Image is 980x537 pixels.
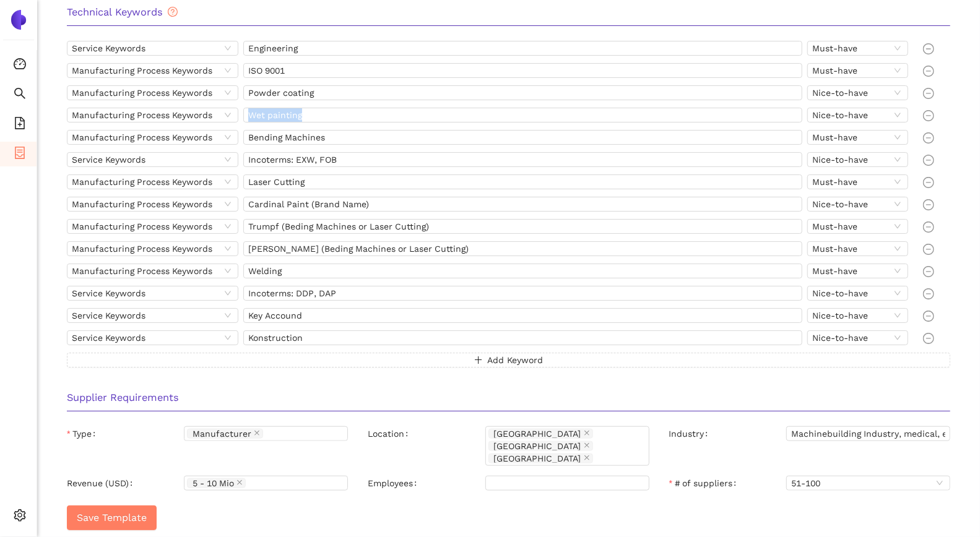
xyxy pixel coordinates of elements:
[812,220,903,233] span: Must-have
[584,430,590,437] span: close
[243,330,802,345] input: Enter as many keywords as you like, seperated by a comma (,)
[163,7,178,17] span: question-circle
[243,308,802,323] input: Enter as many keywords as you like, seperated by a comma (,)
[72,331,233,345] span: Service Keywords
[72,264,233,278] span: Manufacturing Process Keywords
[786,426,950,441] input: Industry
[494,429,581,438] span: [GEOGRAPHIC_DATA]
[243,264,802,278] input: Enter as many keywords as you like, seperated by a comma (,)
[67,505,157,530] button: Save Template
[67,426,100,441] label: Type
[812,264,903,278] span: Must-have
[187,478,246,488] span: 5 - 10 Mio
[812,86,903,100] span: Nice-to-have
[923,155,934,166] span: minus-circle
[923,311,934,322] span: minus-circle
[812,64,903,77] span: Must-have
[67,390,950,406] h3: Supplier Requirements
[923,88,934,99] span: minus-circle
[488,429,593,439] span: Canada
[812,197,903,211] span: Nice-to-have
[9,10,28,30] img: Logo
[243,219,802,234] input: Enter as many keywords as you like, seperated by a comma (,)
[923,288,934,299] span: minus-circle
[669,476,741,491] label: # of suppliers
[368,426,413,441] label: Location
[193,429,251,438] span: Manufacturer
[14,142,26,167] span: container
[14,505,26,530] span: setting
[812,242,903,256] span: Must-have
[14,53,26,78] span: dashboard
[368,476,422,491] label: Employees
[584,455,590,462] span: close
[923,43,934,54] span: minus-circle
[923,66,934,77] span: minus-circle
[72,197,233,211] span: Manufacturing Process Keywords
[923,110,934,121] span: minus-circle
[72,220,233,233] span: Manufacturing Process Keywords
[72,309,233,322] span: Service Keywords
[812,286,903,300] span: Nice-to-have
[77,510,147,525] span: Save Template
[67,353,950,367] button: plusAdd Keyword
[72,286,233,300] span: Service Keywords
[494,454,581,463] span: [GEOGRAPHIC_DATA]
[72,131,233,144] span: Manufacturing Process Keywords
[923,221,934,233] span: minus-circle
[72,153,233,166] span: Service Keywords
[791,476,945,490] span: 51-100
[923,333,934,344] span: minus-circle
[923,199,934,210] span: minus-circle
[72,242,233,256] span: Manufacturing Process Keywords
[243,286,802,301] input: Enter as many keywords as you like, seperated by a comma (,)
[923,244,934,255] span: minus-circle
[494,442,581,450] span: [GEOGRAPHIC_DATA]
[67,476,137,491] label: Revenue (USD)
[243,108,802,122] input: Enter as many keywords as you like, seperated by a comma (,)
[14,113,26,137] span: file-add
[923,132,934,144] span: minus-circle
[812,175,903,189] span: Must-have
[72,86,233,100] span: Manufacturing Process Keywords
[243,63,802,78] input: Enter as many keywords as you like, seperated by a comma (,)
[243,241,802,256] input: Enter as many keywords as you like, seperated by a comma (,)
[812,331,903,345] span: Nice-to-have
[243,130,802,145] input: Enter as many keywords as you like, seperated by a comma (,)
[14,83,26,108] span: search
[923,177,934,188] span: minus-circle
[812,131,903,144] span: Must-have
[243,85,802,100] input: Enter as many keywords as you like, seperated by a comma (,)
[488,441,593,451] span: China
[72,108,233,122] span: Manufacturing Process Keywords
[812,108,903,122] span: Nice-to-have
[243,174,802,189] input: Enter as many keywords as you like, seperated by a comma (,)
[72,64,233,77] span: Manufacturing Process Keywords
[243,41,802,56] input: Enter as many keywords as you like, seperated by a comma (,)
[812,309,903,322] span: Nice-to-have
[187,429,263,439] span: Manufacturer
[193,479,234,488] span: 5 - 10 Mio
[488,353,544,367] span: Add Keyword
[669,426,713,441] label: Industry
[584,442,590,450] span: close
[72,175,233,189] span: Manufacturing Process Keywords
[236,479,243,487] span: close
[474,356,483,366] span: plus
[243,197,802,212] input: Enter as many keywords as you like, seperated by a comma (,)
[254,430,260,437] span: close
[72,41,233,55] span: Service Keywords
[812,41,903,55] span: Must-have
[812,153,903,166] span: Nice-to-have
[67,4,178,20] span: Technical Keywords
[243,152,802,167] input: Enter as many keywords as you like, seperated by a comma (,)
[923,266,934,277] span: minus-circle
[488,453,593,463] span: Mexico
